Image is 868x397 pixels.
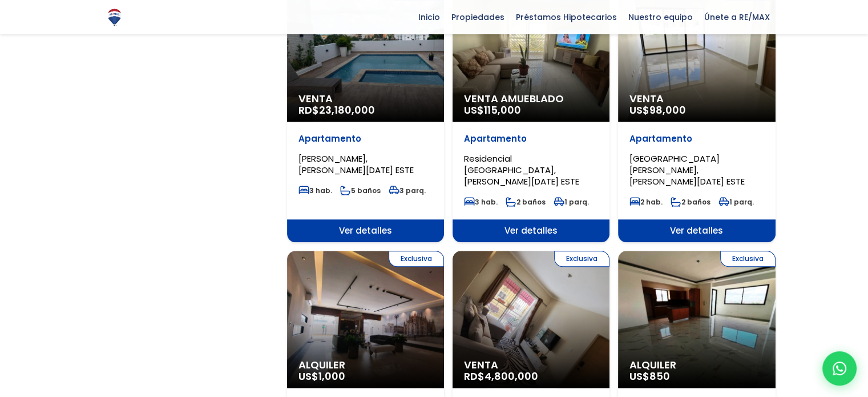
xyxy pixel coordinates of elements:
span: Ver detalles [618,219,775,242]
span: 1 parq. [554,197,589,207]
span: Venta Amueblado [464,93,598,105]
span: [GEOGRAPHIC_DATA][PERSON_NAME], [PERSON_NAME][DATE] ESTE [629,153,745,187]
span: Inicio [413,9,446,26]
span: 2 hab. [629,197,663,207]
span: US$ [464,103,521,117]
span: Exclusiva [720,251,776,267]
span: 1 parq. [718,197,754,207]
span: US$ [629,103,686,117]
span: Venta [464,359,598,371]
span: Venta [298,93,433,105]
span: 1,000 [318,369,345,383]
span: Ver detalles [453,219,609,242]
span: Préstamos Hipotecarios [510,9,623,26]
span: 3 hab. [298,186,332,195]
span: 115,000 [484,103,521,117]
span: 3 parq. [389,186,426,195]
span: 5 baños [340,186,381,195]
span: 2 baños [506,197,546,207]
span: [PERSON_NAME], [PERSON_NAME][DATE] ESTE [298,153,414,176]
span: US$ [298,369,345,383]
span: Propiedades [446,9,510,26]
p: Apartamento [464,133,598,145]
p: Apartamento [298,133,433,145]
span: Venta [629,93,764,105]
span: 98,000 [649,103,686,117]
span: 2 baños [671,197,710,207]
span: Nuestro equipo [623,9,699,26]
span: RD$ [464,369,538,383]
span: 23,180,000 [319,103,375,117]
span: Alquiler [629,359,764,371]
span: Alquiler [298,359,433,371]
img: Logo de REMAX [104,7,124,27]
span: Exclusiva [389,251,444,267]
span: Únete a RE/MAX [699,9,776,26]
span: 850 [649,369,670,383]
span: Ver detalles [287,219,444,242]
span: 3 hab. [464,197,498,207]
span: 4,800,000 [485,369,538,383]
span: RD$ [298,103,375,117]
span: US$ [629,369,670,383]
span: Exclusiva [554,251,609,267]
p: Apartamento [629,133,764,145]
span: Residencial [GEOGRAPHIC_DATA], [PERSON_NAME][DATE] ESTE [464,153,579,187]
